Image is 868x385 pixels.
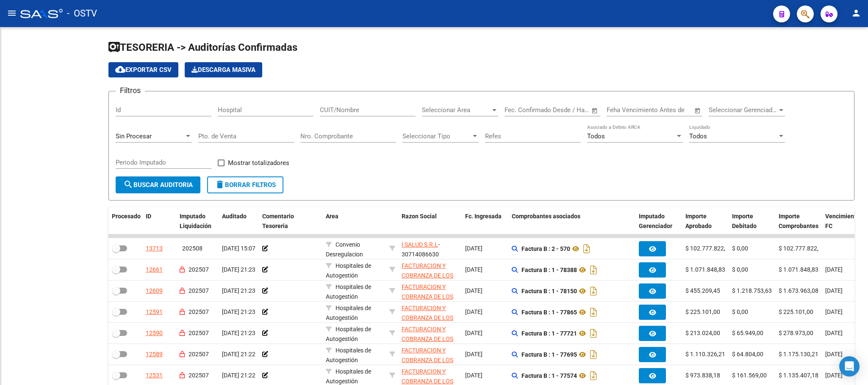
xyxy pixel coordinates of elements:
span: Hospitales de Autogestión [326,326,371,342]
input: End date [540,106,581,114]
span: [DATE] [465,372,483,379]
span: I SALUD S.R.L [402,241,438,248]
span: [DATE] [465,330,483,336]
datatable-header-cell: Auditado [219,207,259,235]
span: $ 225.101,00 [779,308,813,315]
span: Area [326,213,338,220]
div: - 30715497456 [402,367,458,385]
span: Borrar Filtros [215,181,276,189]
span: Fc. Ingresada [465,213,502,220]
strong: Factura B : 1 - 77574 [521,372,577,379]
span: Seleccionar Area [422,106,491,114]
div: 12590 [146,328,163,338]
strong: Factura B : 2 - 570 [521,245,570,252]
span: Hospitales de Autogestión [326,283,371,300]
span: Seleccionar Gerenciador [709,106,777,114]
div: - 30715497456 [402,346,458,363]
span: Comentario Tesoreria [262,213,294,229]
span: Auditado [222,213,247,220]
span: [DATE] [465,351,483,357]
span: [DATE] [465,308,483,315]
span: [DATE] [825,266,843,273]
button: Descarga Masiva [185,62,262,77]
span: Hospitales de Autogestión [326,347,371,363]
div: - 30715497456 [402,282,458,300]
span: Hospitales de Autogestión [326,262,371,279]
span: $ 1.135.407,18 [779,372,818,379]
span: [DATE] [465,245,483,252]
span: $ 161.569,00 [732,372,767,379]
span: [DATE] [825,287,843,294]
strong: Factura B : 1 - 78150 [521,288,577,294]
span: Hospitales de Autogestión [326,305,371,321]
span: Razon Social [402,213,437,220]
i: Descargar documento [588,284,599,298]
span: FACTURACION Y COBRANZA DE LOS EFECTORES PUBLICOS S.E. [402,305,453,340]
span: ID [146,213,151,220]
span: Procesado [112,213,141,220]
span: Imputado Gerenciador [639,213,672,229]
span: Descarga Masiva [191,66,255,74]
div: 12589 [146,349,163,359]
span: 202507 [189,372,209,379]
span: TESORERIA -> Auditorías Confirmadas [108,41,297,53]
datatable-header-cell: Comentario Tesoreria [259,207,322,235]
i: Descargar documento [588,305,599,319]
div: - 30714086630 [402,240,458,258]
span: [DATE] [825,330,843,336]
span: $ 1.071.848,83 [685,266,725,273]
datatable-header-cell: Procesado [108,207,142,235]
span: Exportar CSV [115,66,172,74]
span: 202507 [189,287,209,294]
span: $ 102.777.822,00 [779,245,825,252]
span: FACTURACION Y COBRANZA DE LOS EFECTORES PUBLICOS S.E. [402,262,453,298]
i: Descargar documento [588,348,599,361]
button: Buscar Auditoria [116,176,200,193]
span: [DATE] 21:22 [222,372,255,379]
span: $ 1.673.963,08 [779,287,818,294]
button: Open calendar [590,106,600,115]
span: Importe Aprobado [685,213,712,229]
div: 13713 [146,244,163,253]
mat-icon: person [851,8,861,18]
span: $ 455.209,45 [685,287,720,294]
span: Convenio Desregulacion [326,241,363,258]
span: [DATE] 21:23 [222,287,255,294]
span: [DATE] [825,372,843,379]
span: 202507 [189,308,209,315]
span: Mostrar totalizadores [228,158,289,168]
strong: Factura B : 1 - 78388 [521,267,577,273]
span: $ 213.024,00 [685,330,720,336]
span: $ 65.949,00 [732,330,763,336]
datatable-header-cell: Importe Comprobantes [775,207,822,235]
span: Importe Debitado [732,213,757,229]
span: Todos [587,132,605,140]
datatable-header-cell: Area [322,207,386,235]
div: 12531 [146,371,163,380]
datatable-header-cell: Razon Social [398,207,462,235]
span: Sin Procesar [116,132,152,140]
span: [DATE] 21:23 [222,266,255,273]
span: $ 973.838,18 [685,372,720,379]
strong: Factura B : 1 - 77695 [521,351,577,358]
div: 12591 [146,307,163,317]
mat-icon: delete [215,179,225,190]
span: FACTURACION Y COBRANZA DE LOS EFECTORES PUBLICOS S.E. [402,347,453,382]
span: $ 1.218.753,63 [732,287,772,294]
input: Start date [505,106,532,114]
span: 202507 [189,351,209,357]
span: Seleccionar Tipo [402,132,471,140]
span: $ 1.175.130,21 [779,351,818,357]
span: $ 102.777.822,00 [685,245,732,252]
div: - 30715497456 [402,303,458,321]
datatable-header-cell: Fc. Ingresada [462,207,508,235]
datatable-header-cell: Imputado Liquidación [176,207,219,235]
span: Vencimiento FC [825,213,860,229]
span: Imputado Liquidación [180,213,211,229]
span: [DATE] [465,266,483,273]
span: - OSTV [67,4,97,23]
i: Descargar documento [588,263,599,277]
span: [DATE] [825,351,843,357]
button: Exportar CSV [108,62,178,77]
datatable-header-cell: Importe Debitado [729,207,775,235]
